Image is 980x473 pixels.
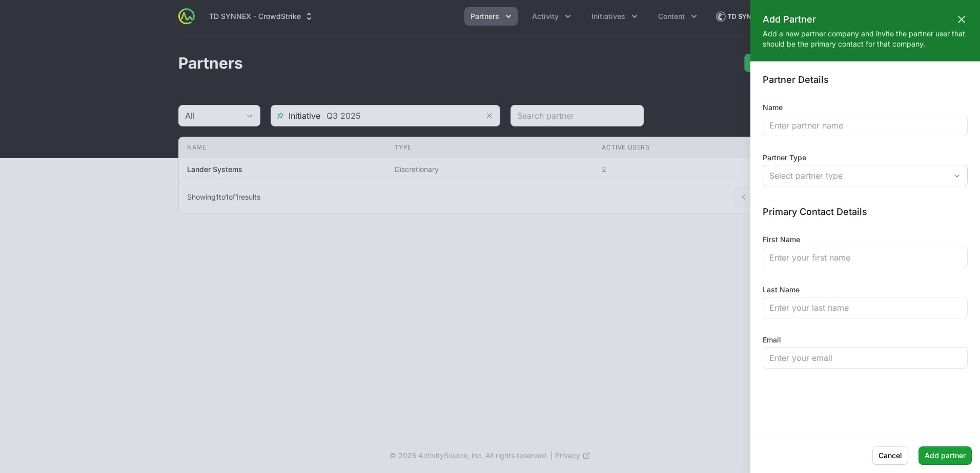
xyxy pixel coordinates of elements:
h2: Add Partner [763,12,816,27]
p: Add a new partner company and invite the partner user that should be the primary contact for that... [763,29,968,49]
input: Enter your last name [769,302,961,314]
label: Partner Type [763,153,968,163]
label: First Name [763,234,800,245]
span: Add partner [925,449,966,462]
label: Name [763,102,783,113]
h3: Partner Details [763,74,968,86]
button: Select partner type [763,165,967,186]
div: Select partner type [769,169,947,182]
label: Email [763,335,781,345]
span: Cancel [879,449,902,462]
button: Add partner [918,446,972,465]
label: Last Name [763,285,800,295]
input: Enter your email [769,352,961,364]
button: Cancel [872,446,908,465]
input: Enter partner name [769,119,961,132]
h3: Primary Contact Details [763,206,968,218]
input: Enter your first name [769,251,961,264]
